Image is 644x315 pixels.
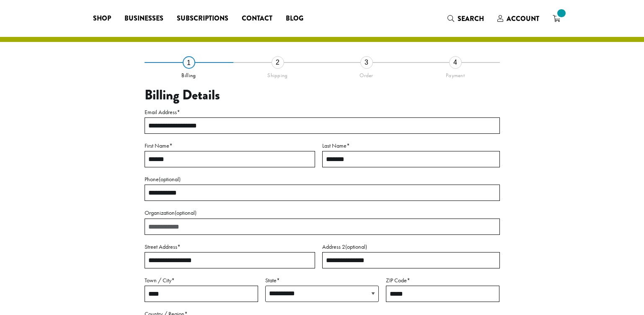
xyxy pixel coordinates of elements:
div: 1 [183,56,195,69]
label: Last Name [322,141,500,151]
span: Businesses [124,13,163,24]
span: (optional) [345,243,367,250]
label: Town / City [145,275,258,286]
div: Order [322,69,411,79]
h3: Billing Details [145,87,500,103]
span: Subscriptions [177,13,228,24]
label: State [265,275,379,286]
div: 2 [272,56,284,69]
label: ZIP Code [386,275,499,286]
label: Address 2 [322,242,500,252]
a: Search [441,12,491,26]
label: First Name [145,141,315,151]
div: Shipping [233,69,322,79]
span: Blog [286,13,303,24]
div: 4 [449,56,462,69]
label: Email Address [145,107,500,117]
label: Street Address [145,242,315,252]
span: (optional) [175,209,197,216]
div: 3 [360,56,373,69]
span: (optional) [159,175,181,183]
div: Billing [145,69,233,79]
span: Search [458,14,484,23]
span: Contact [242,13,272,24]
span: Shop [93,13,111,24]
span: Account [507,14,539,23]
div: Payment [411,69,500,79]
a: Shop [86,12,118,25]
label: Organization [145,208,500,218]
